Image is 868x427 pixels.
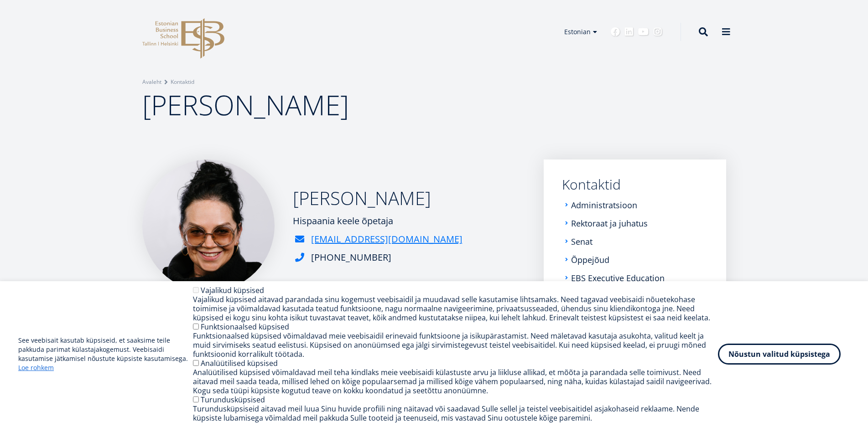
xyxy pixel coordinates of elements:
a: Facebook [611,27,620,36]
a: Youtube [638,27,649,36]
div: [PHONE_NUMBER] [311,251,391,264]
a: Instagram [653,27,662,36]
a: EBS Executive Education [571,273,665,283]
label: Analüütilised küpsised [201,358,278,368]
label: Turundusküpsised [201,395,265,405]
div: Vajalikud küpsised aitavad parandada sinu kogemust veebisaidil ja muudavad selle kasutamise lihts... [193,295,718,322]
div: Funktsionaalsed küpsised võimaldavad meie veebisaidil erinevaid funktsioone ja isikupärastamist. ... [193,331,718,359]
a: Avaleht [142,77,161,87]
div: Hispaania keele õpetaja [293,214,463,228]
a: Administratsioon [571,201,637,210]
div: Turundusküpsiseid aitavad meil luua Sinu huvide profiili ning näitavad või saadavad Sulle sellel ... [193,404,718,422]
a: Loe rohkem [18,363,54,372]
label: Funktsionaalsed küpsised [201,322,289,332]
a: Linkedin [624,27,634,36]
span: [PERSON_NAME] [142,86,349,123]
button: Nõustun valitud küpsistega [718,344,841,365]
a: Rektoraat ja juhatus [571,219,648,228]
a: [EMAIL_ADDRESS][DOMAIN_NAME] [311,232,463,246]
h2: [PERSON_NAME] [293,187,463,210]
img: Tiia Reimal [142,159,275,292]
label: Vajalikud küpsised [201,285,264,295]
a: Senat [571,237,593,246]
a: Õppejõud [571,255,609,264]
a: Kontaktid [171,77,194,87]
div: Analüütilised küpsised võimaldavad meil teha kindlaks meie veebisaidi külastuste arvu ja liikluse... [193,368,718,395]
a: Kontaktid [562,178,708,191]
p: See veebisait kasutab küpsiseid, et saaksime teile pakkuda parimat külastajakogemust. Veebisaidi ... [18,336,193,372]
